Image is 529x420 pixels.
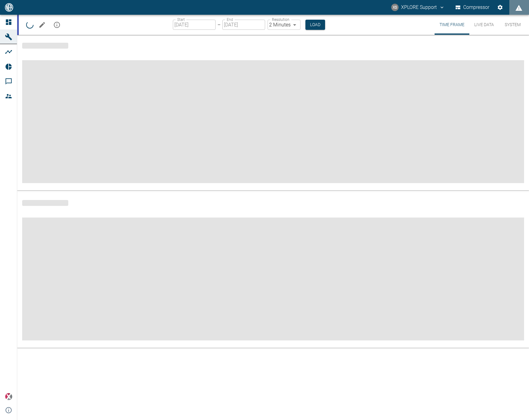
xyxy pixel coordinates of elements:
button: Settings [495,2,506,13]
button: Edit machine [36,19,48,31]
p: – [217,21,221,28]
button: System [499,15,527,35]
input: MM/DD/YYYY [222,20,265,30]
img: Xplore Logo [5,393,12,400]
label: Resolution [272,17,289,22]
img: logo [4,3,14,11]
div: XS [391,4,399,11]
button: Load [305,20,325,30]
button: Time Frame [435,15,469,35]
button: Live Data [469,15,499,35]
button: Compressor [454,2,491,13]
input: MM/DD/YYYY [173,20,216,30]
button: compressors@neaxplore.com [390,2,446,13]
label: Start [177,17,185,22]
label: End [227,17,233,22]
div: 2 Minutes [268,20,300,30]
button: mission info [51,19,63,31]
